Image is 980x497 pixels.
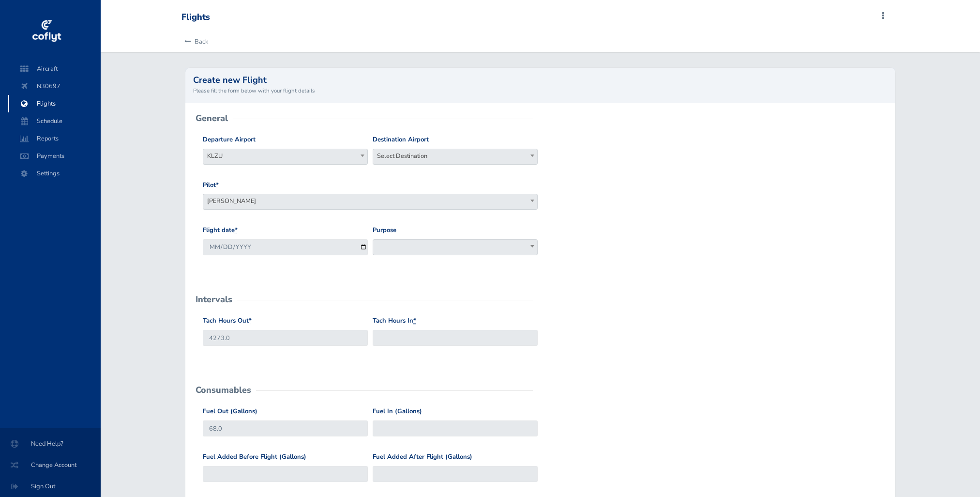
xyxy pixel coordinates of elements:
h2: Intervals [196,295,232,304]
span: N30697 [17,78,91,95]
span: Need Help? [12,435,89,452]
span: Sign Out [12,478,89,495]
span: Flights [17,95,91,112]
h2: Consumables [196,386,251,394]
abbr: required [413,316,416,325]
span: Schedule [17,112,91,130]
span: Select Destination [373,149,537,163]
label: Pilot [203,180,219,190]
span: Robert Stephens [203,194,538,210]
div: Flights [181,12,210,23]
span: Select Destination [373,149,538,165]
label: Fuel Added Before Flight (Gallons) [203,452,306,462]
span: Robert Stephens [203,194,537,208]
span: Payments [17,147,91,165]
label: Departure Airport [203,135,256,145]
h2: Create new Flight [193,76,887,84]
span: Settings [17,165,91,182]
abbr: required [235,226,238,234]
abbr: required [249,316,252,325]
span: Reports [17,130,91,147]
span: KLZU [203,149,367,163]
label: Fuel Out (Gallons) [203,406,257,417]
small: Please fill the form below with your flight details [193,86,887,95]
label: Purpose [373,225,396,235]
span: KLZU [203,149,368,165]
h2: General [196,114,228,123]
label: Flight date [203,225,238,235]
img: coflyt logo [30,17,62,46]
label: Tach Hours In [373,316,416,326]
span: Aircraft [17,60,91,78]
label: Destination Airport [373,135,429,145]
label: Fuel Added After Flight (Gallons) [373,452,472,462]
label: Tach Hours Out [203,316,252,326]
label: Fuel In (Gallons) [373,406,422,417]
a: Back [181,31,208,52]
abbr: required [216,181,219,189]
span: Change Account [12,456,89,474]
